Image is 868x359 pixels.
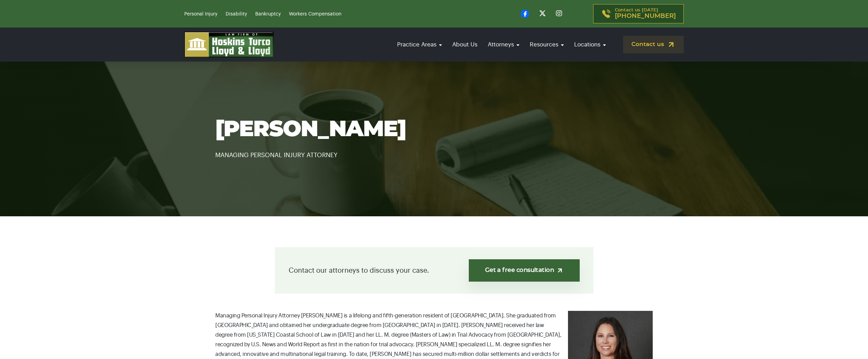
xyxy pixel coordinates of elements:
a: Personal Injury [184,12,217,17]
div: Contact our attorneys to discuss your case. [275,247,593,294]
a: Contact us [DATE][PHONE_NUMBER] [593,4,684,23]
a: Practice Areas [394,35,445,54]
a: Disability [226,12,247,17]
a: Contact us [623,36,684,53]
a: Locations [571,35,609,54]
a: Attorneys [484,35,523,54]
img: logo [184,32,274,57]
a: Get a free consultation [469,259,579,282]
a: Workers Compensation [289,12,341,17]
a: Bankruptcy [255,12,281,17]
p: MANAGING PERSONAL INJURY ATTORNEY [215,142,653,160]
img: arrow-up-right-light.svg [556,267,564,274]
a: About Us [449,35,481,54]
span: [PHONE_NUMBER] [615,13,676,20]
h1: [PERSON_NAME] [215,118,653,142]
p: Contact us [DATE] [615,8,676,20]
a: Resources [526,35,567,54]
